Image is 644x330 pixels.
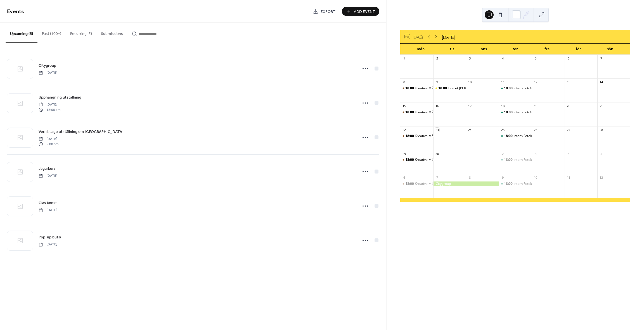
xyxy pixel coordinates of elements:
[468,56,472,61] div: 3
[566,128,570,132] div: 27
[405,181,415,186] span: 18:00
[39,102,60,107] span: [DATE]
[436,44,468,55] div: tis
[354,9,375,15] span: Add Event
[39,142,58,147] span: 5:00 pm
[533,56,538,61] div: 5
[501,80,505,84] div: 11
[468,175,472,180] div: 8
[448,86,501,91] div: Internt [PERSON_NAME] Giellakieli
[415,157,441,162] div: Kreativa Måndag
[39,200,57,206] span: Glas konst
[501,104,505,108] div: 18
[501,128,505,132] div: 25
[438,86,448,91] span: 18:00
[435,56,439,61] div: 2
[39,129,124,135] span: Vernissage utställning om [GEOGRAPHIC_DATA]
[39,165,56,172] a: Jägarkurs
[468,152,472,156] div: 1
[433,181,499,186] div: Citygroup
[39,242,57,247] span: [DATE]
[405,86,415,91] span: 18:00
[468,128,472,132] div: 24
[402,80,406,84] div: 8
[415,86,441,91] div: Kreativa Måndag
[533,175,538,180] div: 10
[37,23,66,42] button: Past (100+)
[499,86,532,91] div: Intern Fotokurs
[531,44,563,55] div: fre
[533,152,538,156] div: 3
[599,56,603,61] div: 7
[599,175,603,180] div: 12
[66,23,96,42] button: Recurring (5)
[415,181,441,186] div: Kreativa Måndag
[435,80,439,84] div: 9
[39,70,57,75] span: [DATE]
[599,104,603,108] div: 21
[499,181,532,186] div: Intern Fotokurs
[39,94,81,101] a: Upphängning utställning
[566,175,570,180] div: 11
[501,175,505,180] div: 9
[599,152,603,156] div: 5
[499,110,532,115] div: Intern Fotokurs
[504,110,513,115] span: 18:00
[405,44,436,55] div: mån
[39,200,57,206] a: Glas konst
[39,166,56,172] span: Jägarkurs
[533,80,538,84] div: 12
[599,128,603,132] div: 28
[39,137,58,142] span: [DATE]
[504,157,513,162] span: 18:00
[435,152,439,156] div: 30
[415,134,441,138] div: Kreativa Måndag
[402,128,406,132] div: 22
[442,33,455,40] div: [DATE]
[342,7,379,16] button: Add Event
[39,128,124,135] a: Vernissage utställning om [GEOGRAPHIC_DATA]
[39,95,81,101] span: Upphängning utställning
[499,157,532,162] div: Intern Fotokurs
[321,9,335,15] span: Export
[468,44,499,55] div: ons
[433,86,466,91] div: Internt möte Giellakieli
[39,208,57,213] span: [DATE]
[533,104,538,108] div: 19
[39,235,61,240] span: Pop-up butik
[405,134,415,138] span: 18:00
[563,44,594,55] div: lör
[400,134,433,138] div: Kreativa Måndag
[39,62,56,69] a: Citygroup
[468,80,472,84] div: 10
[513,86,537,91] div: Intern Fotokurs
[513,157,537,162] div: Intern Fotokurs
[6,23,37,43] button: Upcoming (6)
[400,110,433,115] div: Kreativa Måndag
[499,134,532,138] div: Intern Fotokurs
[405,157,415,162] span: 18:00
[435,175,439,180] div: 7
[415,110,441,115] div: Kreativa Måndag
[400,157,433,162] div: Kreativa Måndag
[599,80,603,84] div: 14
[400,86,433,91] div: Kreativa Måndag
[96,23,127,42] button: Submissions
[309,7,340,16] a: Export
[504,181,513,186] span: 18:00
[402,152,406,156] div: 29
[504,86,513,91] span: 18:00
[533,128,538,132] div: 26
[402,104,406,108] div: 15
[435,128,439,132] div: 23
[402,175,406,180] div: 6
[594,44,626,55] div: sön
[513,134,537,138] div: Intern Fotokurs
[435,104,439,108] div: 16
[400,181,433,186] div: Kreativa Måndag
[39,234,61,240] a: Pop-up butik
[405,110,415,115] span: 18:00
[499,44,531,55] div: tor
[402,56,406,61] div: 1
